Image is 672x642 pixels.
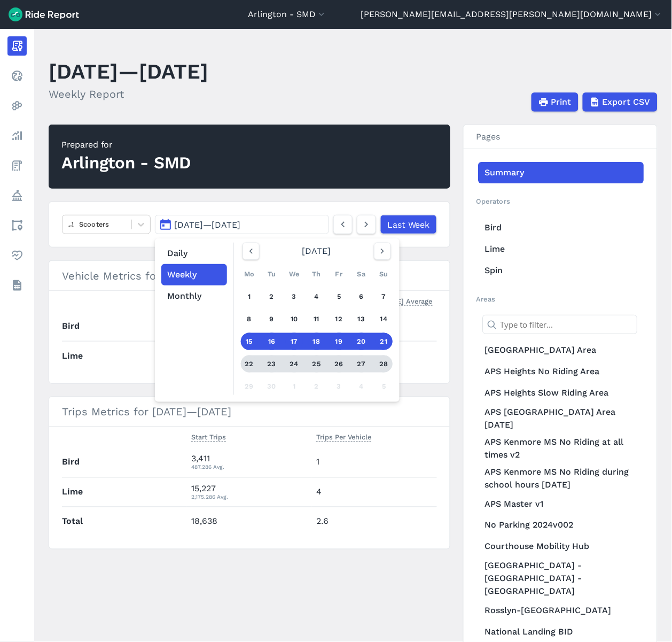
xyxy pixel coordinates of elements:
[479,493,644,515] a: APS Master v1
[191,483,308,502] div: 15,227
[241,355,393,373] a: 22232425262728
[483,315,638,334] input: Type to filter...
[241,355,258,373] div: 22
[62,312,156,341] th: Bird
[241,288,258,305] div: 1
[61,151,191,175] div: Arlington - SMD
[7,276,27,295] a: Datasets
[263,355,280,373] div: 23
[62,341,156,370] th: Lime
[479,600,644,622] a: Rosslyn-[GEOGRAPHIC_DATA]
[7,246,27,265] a: Health
[286,355,303,373] div: 24
[7,126,27,145] a: Analyze
[376,355,393,373] div: 28
[479,515,644,536] a: No Parking 2024v002
[551,96,572,109] span: Print
[331,288,348,305] div: 5
[263,311,280,328] div: 9
[353,266,370,283] div: Sa
[62,507,187,536] th: Total
[361,8,663,21] button: [PERSON_NAME][EMAIL_ADDRESS][PERSON_NAME][DOMAIN_NAME]
[479,238,644,260] a: Lime
[532,92,579,112] button: Print
[479,339,644,361] a: [GEOGRAPHIC_DATA] Area
[49,261,450,291] h3: Vehicle Metrics for [DATE]—[DATE]
[464,125,657,149] h3: Pages
[61,138,191,151] div: Prepared for
[376,266,393,283] div: Su
[161,264,227,285] button: Weekly
[286,311,303,328] div: 10
[241,311,393,328] a: 891011121314
[308,311,325,328] div: 11
[380,215,437,234] a: Last Week
[263,288,280,305] div: 2
[191,453,308,472] div: 3,411
[316,431,371,442] span: Trips Per Vehicle
[308,288,325,305] div: 4
[479,463,644,493] a: APS Kenmore MS No Riding during school hours [DATE]
[331,378,348,395] div: 3
[187,507,312,536] td: 18,638
[479,536,644,558] a: Courthouse Mobility Hub
[479,361,644,382] a: APS Heights No Riding Area
[376,333,393,350] div: 21
[331,333,348,350] div: 19
[353,355,370,373] div: 27
[191,492,308,502] div: 2,175.286 Avg.
[331,266,348,283] div: Fr
[312,477,437,507] td: 4
[191,431,226,444] button: Start Trips
[479,260,644,281] a: Spin
[353,378,370,395] div: 4
[161,243,227,264] button: Daily
[308,266,325,283] div: Th
[331,311,348,328] div: 12
[331,355,348,373] div: 26
[241,378,258,395] div: 29
[353,333,370,350] div: 20
[49,86,208,102] h2: Weekly Report
[376,311,393,328] div: 14
[353,288,370,305] div: 6
[479,382,644,404] a: APS Heights Slow Riding Area
[155,215,329,234] button: [DATE]—[DATE]
[312,507,437,536] td: 2.6
[49,57,208,86] h1: [DATE]—[DATE]
[286,333,303,350] div: 17
[191,431,226,442] span: Start Trips
[7,186,27,205] a: Policy
[241,333,258,350] div: 15
[49,397,450,427] h3: Trips Metrics for [DATE]—[DATE]
[241,288,393,305] a: 1234567
[476,294,644,304] h2: Areas
[175,220,241,230] span: [DATE] — [DATE]
[308,355,325,373] div: 25
[7,36,27,56] a: Report
[479,558,644,600] a: [GEOGRAPHIC_DATA] - [GEOGRAPHIC_DATA] - [GEOGRAPHIC_DATA]
[286,288,303,305] div: 3
[308,378,325,395] div: 2
[353,311,370,328] div: 13
[603,96,651,109] span: Export CSV
[238,243,395,260] div: [DATE]
[241,333,393,350] a: 15161718192021
[248,8,327,21] button: Arlington - SMD
[62,477,187,507] th: Lime
[286,266,303,283] div: We
[263,266,280,283] div: Tu
[62,448,187,477] th: Bird
[7,156,27,175] a: Fees
[476,196,644,206] h2: Operators
[286,378,303,395] div: 1
[263,333,280,350] div: 16
[312,448,437,477] td: 1
[479,434,644,463] a: APS Kenmore MS No Riding at all times v2
[376,288,393,305] div: 7
[583,92,658,112] button: Export CSV
[479,217,644,238] a: Bird
[241,311,258,328] div: 8
[376,378,393,395] div: 5
[7,66,27,86] a: Realtime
